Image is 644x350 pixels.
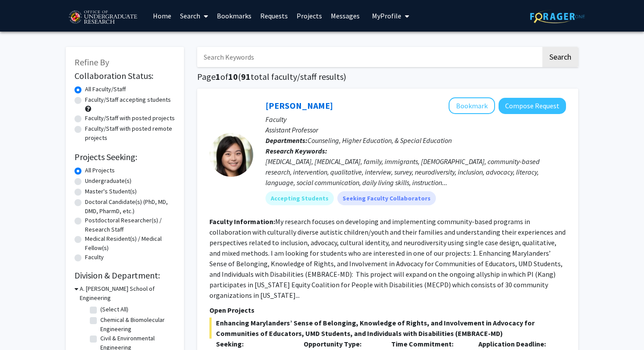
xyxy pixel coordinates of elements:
fg-read-more: My research focuses on developing and implementing community-based programs in collaboration with... [209,217,566,300]
h2: Projects Seeking: [74,152,175,162]
h1: Page of ( total faculty/staff results) [197,71,578,82]
a: Projects [292,0,326,31]
span: 91 [241,71,251,82]
mat-chip: Seeking Faculty Collaborators [337,191,436,205]
label: Faculty/Staff with posted remote projects [85,124,175,143]
label: All Faculty/Staff [85,85,126,94]
b: Departments: [265,136,308,145]
h2: Division & Department: [74,270,175,281]
h2: Collaboration Status: [74,71,175,81]
p: Seeking: [216,339,290,349]
button: Compose Request to Veronica Kang [499,98,566,114]
mat-chip: Accepting Students [265,191,334,205]
img: ForagerOne Logo [530,10,585,23]
h3: A. [PERSON_NAME] School of Engineering [80,284,175,303]
div: [MEDICAL_DATA], [MEDICAL_DATA], family, immigrants, [DEMOGRAPHIC_DATA], community-based research,... [265,156,566,188]
a: Bookmarks [212,0,256,31]
p: Time Commitment: [391,339,466,349]
iframe: Chat [7,311,37,343]
b: Research Keywords: [265,146,327,155]
button: Search [542,47,578,67]
label: Doctoral Candidate(s) (PhD, MD, DMD, PharmD, etc.) [85,197,175,216]
input: Search Keywords [197,47,541,67]
p: Opportunity Type: [304,339,378,349]
p: Open Projects [209,305,566,315]
span: Enhancing Marylanders’ Sense of Belonging, Knowledge of Rights, and Involvement in Advocacy for C... [209,318,566,339]
label: Postdoctoral Researcher(s) / Research Staff [85,216,175,234]
img: University of Maryland Logo [66,7,140,29]
label: Medical Resident(s) / Medical Fellow(s) [85,234,175,253]
span: Refine By [74,57,109,68]
a: Requests [256,0,292,31]
p: Faculty [265,114,566,125]
span: My Profile [372,11,401,20]
a: Search [176,0,212,31]
a: Home [149,0,176,31]
label: All Projects [85,166,115,175]
label: Undergraduate(s) [85,176,131,186]
label: Master's Student(s) [85,187,137,196]
a: Messages [326,0,364,31]
span: Counseling, Higher Education, & Special Education [308,136,452,145]
label: Chemical & Biomolecular Engineering [100,315,173,334]
p: Assistant Professor [265,125,566,135]
label: (Select All) [100,305,128,314]
button: Add Veronica Kang to Bookmarks [449,97,495,114]
b: Faculty Information: [209,217,275,226]
label: Faculty/Staff with posted projects [85,114,175,123]
p: Application Deadline: [478,339,553,349]
label: Faculty/Staff accepting students [85,95,171,104]
a: [PERSON_NAME] [265,100,333,111]
span: 1 [216,71,220,82]
span: 10 [228,71,238,82]
label: Faculty [85,253,104,262]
